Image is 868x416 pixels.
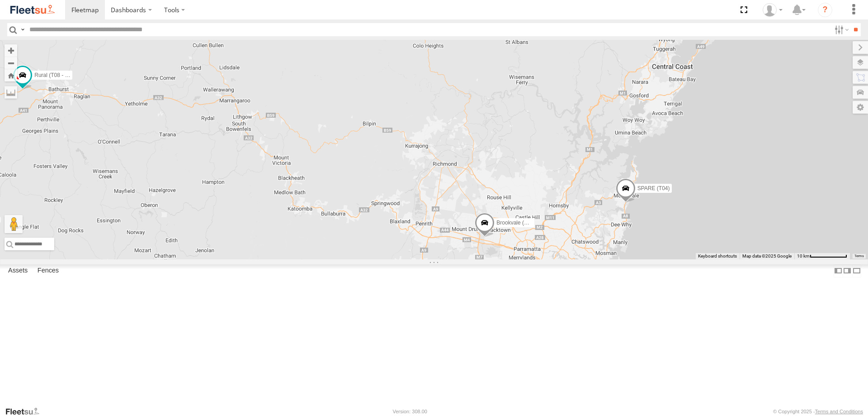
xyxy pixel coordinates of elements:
[834,264,843,277] label: Dock Summary Table to the Left
[4,264,32,277] label: Assets
[393,409,427,414] div: Version: 308.00
[759,3,786,17] div: Ken Manners
[5,57,17,69] button: Zoom out
[33,264,63,277] label: Fences
[34,72,111,78] span: Rural (T08 - [PERSON_NAME])
[852,264,861,277] label: Hide Summary Table
[5,215,23,233] button: Drag Pegman onto the map to open Street View
[797,253,810,258] span: 10 km
[854,254,864,258] a: Terms (opens in new tab)
[831,23,850,36] label: Search Filter Options
[843,264,852,277] label: Dock Summary Table to the Right
[9,4,56,16] img: fleetsu-logo-horizontal.svg
[742,253,792,258] span: Map data ©2025 Google
[496,220,585,226] span: Brookvale (T10 - [PERSON_NAME])
[853,101,868,114] label: Map Settings
[5,69,17,81] button: Zoom Home
[5,86,17,99] label: Measure
[818,3,832,17] i: ?
[773,409,863,414] div: © Copyright 2025 -
[794,253,850,259] button: Map Scale: 10 km per 79 pixels
[698,253,737,259] button: Keyboard shortcuts
[5,407,47,416] a: Visit our Website
[19,23,26,36] label: Search Query
[5,44,17,57] button: Zoom in
[637,185,670,191] span: SPARE (T04)
[815,409,863,414] a: Terms and Conditions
